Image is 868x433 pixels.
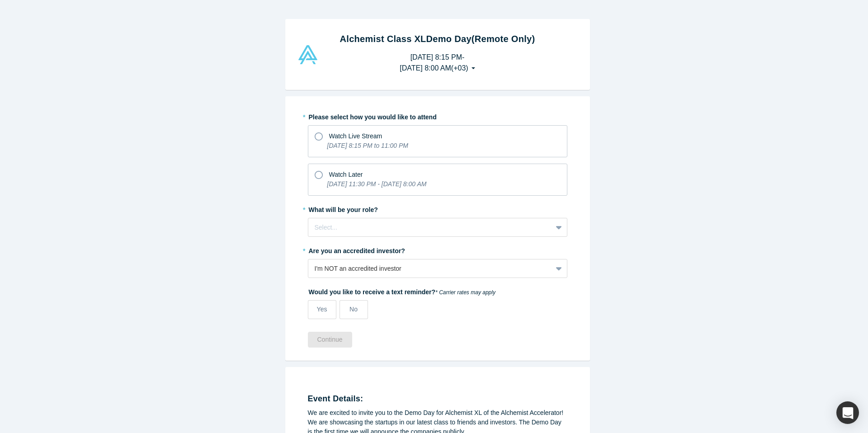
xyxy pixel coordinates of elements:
div: We are excited to invite you to the Demo Day for Alchemist XL of the Alchemist Accelerator! [308,408,567,418]
span: Watch Later [329,171,363,178]
span: Watch Live Stream [329,132,382,140]
label: What will be your role? [308,202,567,215]
span: No [349,306,358,313]
i: [DATE] 8:15 PM to 11:00 PM [327,142,408,149]
button: [DATE] 8:15 PM-[DATE] 8:00 AM(+03) [390,49,484,77]
i: [DATE] 11:30 PM - [DATE] 8:00 AM [327,180,427,188]
label: Please select how you would like to attend [308,109,567,122]
em: * Carrier rates may apply [435,289,495,296]
strong: Event Details: [308,394,363,403]
label: Would you like to receive a text reminder? [308,284,567,297]
span: Yes [317,306,327,313]
label: Are you an accredited investor? [308,243,567,256]
div: I'm NOT an accredited investor [315,264,546,273]
img: Alchemist Vault Logo [297,45,319,64]
strong: Alchemist Class XL Demo Day (Remote Only) [340,34,535,44]
button: Continue [308,332,352,348]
